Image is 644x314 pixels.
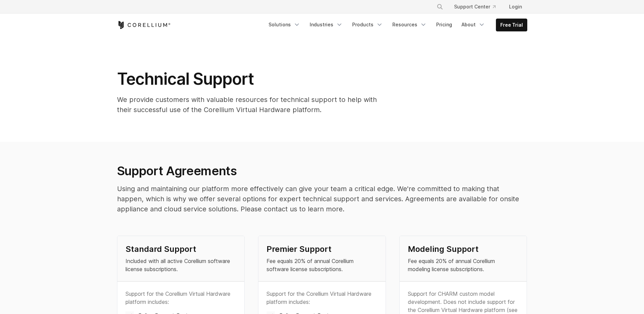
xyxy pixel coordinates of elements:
p: Fee equals 20% of annual Corellium software license subscriptions. [267,257,377,273]
a: Products [348,19,387,31]
div: Navigation Menu [264,19,527,31]
a: Support Center [449,1,501,13]
button: Search [434,1,446,13]
a: Industries [306,19,347,31]
h4: Modeling Support [408,244,519,254]
a: Solutions [264,19,304,31]
h4: Premier Support [267,244,377,254]
div: Navigation Menu [428,1,527,13]
a: Login [504,1,527,13]
a: Resources [388,19,431,31]
p: Support for the Corellium Virtual Hardware platform includes: [267,290,377,306]
p: We provide customers with valuable resources for technical support to help with their successful ... [117,95,387,115]
p: Fee equals 20% of annual Corellium modeling license subscriptions. [408,257,519,273]
p: Support for the Corellium Virtual Hardware platform includes: [125,290,236,306]
h1: Technical Support [117,69,387,89]
p: Included with all active Corellium software license subscriptions. [125,257,236,273]
p: Using and maintaining our platform more effectively can give your team a critical edge. We're com... [117,184,527,214]
h2: Support Agreements [117,163,527,178]
a: Corellium Home [117,21,171,29]
a: About [457,19,489,31]
a: Free Trial [496,19,527,31]
a: Pricing [432,19,456,31]
h4: Standard Support [125,244,236,254]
